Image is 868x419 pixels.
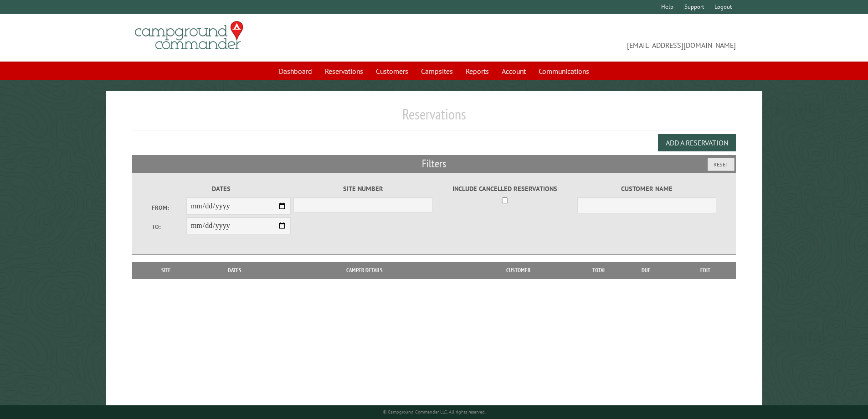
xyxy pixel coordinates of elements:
[496,62,531,80] a: Account
[533,62,595,80] a: Communications
[152,222,186,231] label: To:
[383,409,486,415] small: © Campground Commander LLC. All rights reserved.
[196,262,274,279] th: Dates
[370,62,414,80] a: Customers
[132,155,736,172] h2: Filters
[137,262,196,279] th: Site
[577,184,716,194] label: Customer Name
[132,105,736,130] h1: Reservations
[658,134,736,151] button: Add a Reservation
[132,18,246,53] img: Campground Commander
[460,62,494,80] a: Reports
[273,62,318,80] a: Dashboard
[416,62,458,80] a: Campsites
[152,203,186,212] label: From:
[617,262,675,279] th: Due
[675,262,736,279] th: Edit
[455,262,581,279] th: Customer
[436,184,575,194] label: Include Cancelled Reservations
[581,262,617,279] th: Total
[152,184,291,194] label: Dates
[708,158,734,171] button: Reset
[434,25,736,51] span: [EMAIL_ADDRESS][DOMAIN_NAME]
[274,262,455,279] th: Camper Details
[319,62,369,80] a: Reservations
[293,184,432,194] label: Site Number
